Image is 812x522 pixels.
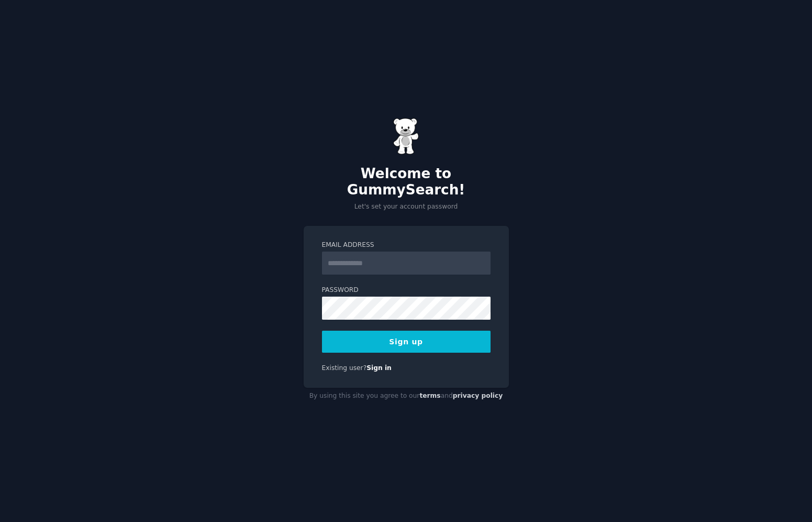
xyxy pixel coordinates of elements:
[322,241,491,250] label: Email Address
[304,166,509,199] h2: Welcome to GummySearch!
[304,388,509,405] div: By using this site you agree to our and
[322,286,491,295] label: Password
[393,118,419,155] img: Gummy Bear
[366,364,392,372] a: Sign in
[304,202,509,212] p: Let's set your account password
[453,392,503,399] a: privacy policy
[419,392,440,399] a: terms
[322,331,491,353] button: Sign up
[322,364,367,372] span: Existing user?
